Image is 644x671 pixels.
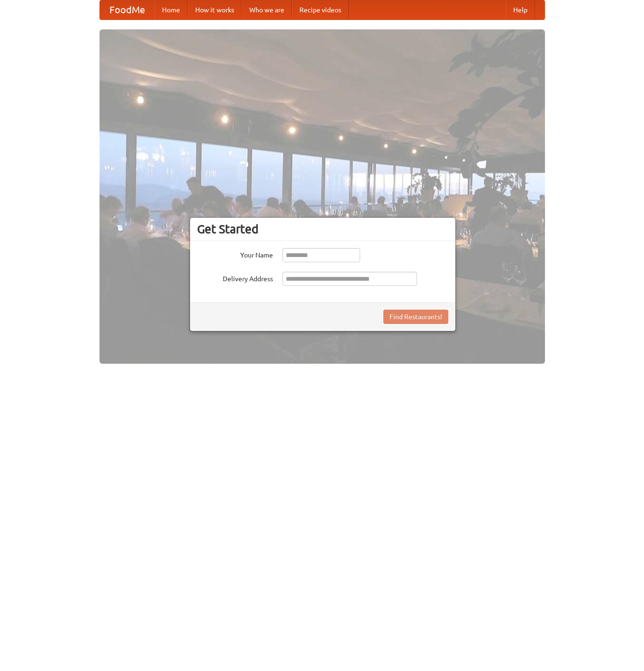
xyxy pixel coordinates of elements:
[100,0,154,19] a: FoodMe
[197,248,273,260] label: Your Name
[292,0,349,19] a: Recipe videos
[506,0,535,19] a: Help
[188,0,242,19] a: How it works
[197,272,273,284] label: Delivery Address
[154,0,188,19] a: Home
[383,310,448,324] button: Find Restaurants!
[242,0,292,19] a: Who we are
[197,222,448,236] h3: Get Started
